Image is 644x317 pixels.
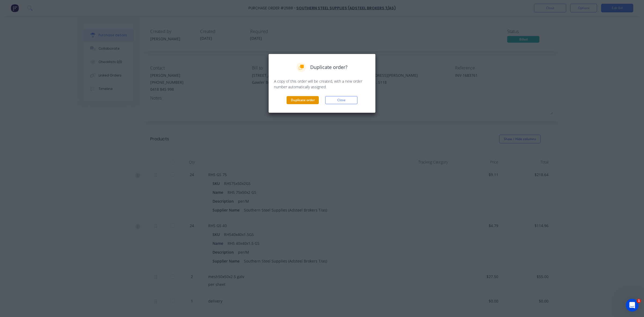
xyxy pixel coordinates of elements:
button: Close [325,96,357,104]
span: 1 [637,299,641,303]
iframe: Intercom live chat [626,299,639,312]
button: Duplicate order [287,96,319,104]
p: A copy of this order will be created, with a new order number automatically assigned. [274,78,370,90]
span: Duplicate order? [310,64,347,71]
